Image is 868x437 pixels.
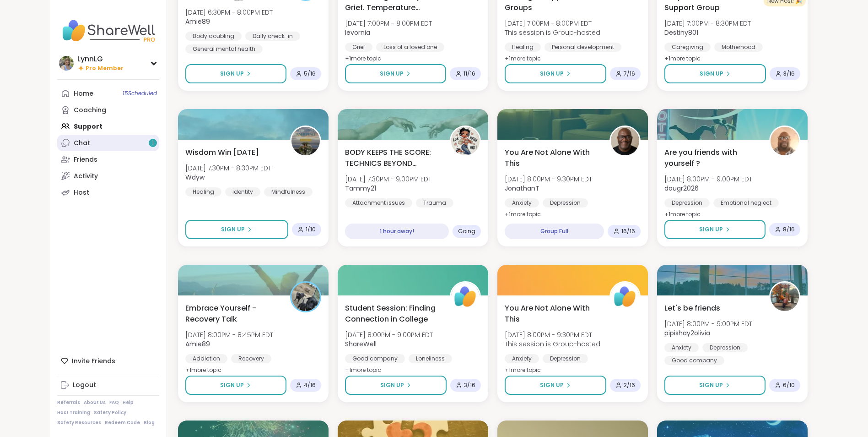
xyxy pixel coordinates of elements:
b: Tammy21 [345,184,376,193]
b: JonathanT [505,184,539,193]
div: Depression [543,354,588,363]
b: pipishay2olivia [664,328,710,338]
span: Sign Up [380,381,404,389]
div: Trauma [416,198,453,208]
div: Logout [73,381,96,390]
div: Body doubling [185,32,242,41]
div: Friends [74,155,97,164]
div: Attachment issues [345,198,412,208]
button: Sign Up [664,64,766,83]
img: Wdyw [291,127,320,155]
div: LynnLG [77,54,124,64]
img: ShareWell [611,283,639,311]
b: ShareWell [345,339,377,349]
span: Sign Up [700,70,723,78]
b: Amie89 [185,17,210,26]
span: 15 Scheduled [123,90,157,97]
span: Sign Up [540,381,564,389]
a: Friends [57,151,159,168]
a: Redeem Code [105,420,140,426]
div: Home [74,89,93,98]
span: [DATE] 8:00PM - 8:45PM EDT [185,330,273,339]
div: General mental health [185,44,263,54]
button: Sign Up [505,376,606,395]
span: 1 / 10 [306,226,316,233]
span: 3 / 16 [464,382,475,389]
span: Sign Up [540,70,564,78]
span: This session is Group-hosted [505,339,600,349]
a: Safety Resources [57,420,101,426]
span: You Are Not Alone With This [505,303,599,325]
span: [DATE] 7:30PM - 9:00PM EDT [345,175,431,184]
img: JonathanT [611,127,639,155]
span: 8 / 16 [783,226,795,233]
a: Referrals [57,399,80,406]
div: Loneliness [409,354,452,363]
span: [DATE] 7:00PM - 8:30PM EDT [664,19,751,28]
span: Pro Member [86,65,124,72]
span: [DATE] 7:30PM - 8:30PM EDT [185,164,271,173]
b: Amie89 [185,339,210,349]
span: [DATE] 7:00PM - 8:00PM EDT [505,19,600,28]
div: Identity [225,187,260,197]
span: Student Session: Finding Connection in College [345,303,440,325]
span: You Are Not Alone With This [505,147,599,169]
span: Sign Up [221,225,245,234]
a: Host Training [57,410,90,416]
a: Host [57,184,159,201]
img: pipishay2olivia [771,283,799,311]
div: Anxiety [664,343,699,352]
span: 4 / 16 [304,382,316,389]
button: Sign Up [185,64,286,83]
div: Healing [185,187,221,197]
div: Invite Friends [57,353,159,369]
img: Amie89 [291,283,320,311]
span: This session is Group-hosted [505,28,600,37]
span: Sign Up [699,225,723,234]
a: Home15Scheduled [57,85,159,102]
a: Help [123,399,134,406]
div: Group Full [505,224,604,239]
a: Blog [144,420,155,426]
div: Anxiety [505,198,539,208]
b: Destiny801 [664,28,698,37]
a: Activity [57,168,159,184]
div: Daily check-in [245,32,300,41]
img: dougr2026 [771,127,799,155]
span: 2 / 16 [624,382,635,389]
span: Sign Up [220,381,244,389]
a: FAQ [109,399,119,406]
span: BODY KEEPS THE SCORE: TECHNICS BEYOND TRAUMA [345,147,440,169]
a: About Us [84,399,106,406]
span: 5 / 16 [304,70,316,77]
div: Emotional neglect [713,198,779,208]
span: 7 / 16 [624,70,635,77]
span: Sign Up [220,70,244,78]
span: Are you friends with yourself ? [664,147,759,169]
b: levornia [345,28,370,37]
b: Wdyw [185,173,205,182]
img: ShareWell [451,283,480,311]
span: Sign Up [699,381,723,389]
span: [DATE] 8:00PM - 9:30PM EDT [505,330,600,339]
div: Depression [702,343,748,352]
img: Tammy21 [451,127,480,155]
span: Going [458,228,475,235]
span: Let's be friends [664,303,720,314]
div: Grief [345,43,372,52]
button: Sign Up [345,64,446,83]
button: Sign Up [185,376,286,395]
button: Sign Up [664,220,766,239]
div: Healing [505,43,541,52]
div: Host [74,188,89,197]
span: 6 / 10 [783,382,795,389]
div: Good company [345,354,405,363]
img: ShareWell Nav Logo [57,15,159,47]
span: 11 / 16 [464,70,475,77]
a: Coaching [57,102,159,118]
span: 3 / 16 [783,70,795,77]
div: Mindfulness [264,187,313,197]
div: Coaching [74,106,106,115]
div: Depression [664,198,710,208]
b: dougr2026 [664,184,699,193]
